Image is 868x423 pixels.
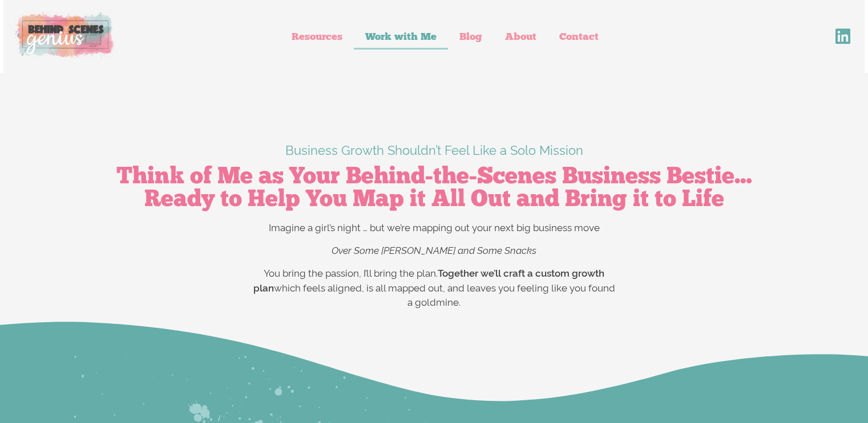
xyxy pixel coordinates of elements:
[280,23,354,50] a: Resources
[548,23,610,50] a: Contact
[269,222,600,233] span: Imagine a girl’s night … but we’re mapping out your next big business move
[253,268,605,294] strong: Together we’ll craft a custom growth plan
[354,23,448,50] a: Work with Me
[137,23,754,50] nav: Menu
[285,143,583,158] span: Business Growth Shouldn’t Feel Like a Solo Mission
[332,245,536,256] span: Over Some [PERSON_NAME] and Some Snacks
[448,23,494,50] a: Blog
[494,23,548,50] a: About
[253,268,615,308] span: You bring the passion, I’ll bring the plan. which feels aligned, is all mapped out, and leaves yo...
[109,164,760,210] h2: Think of Me as Your Behind-the-Scenes Business Bestie… Ready to Help You Map it All Out and Bring...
